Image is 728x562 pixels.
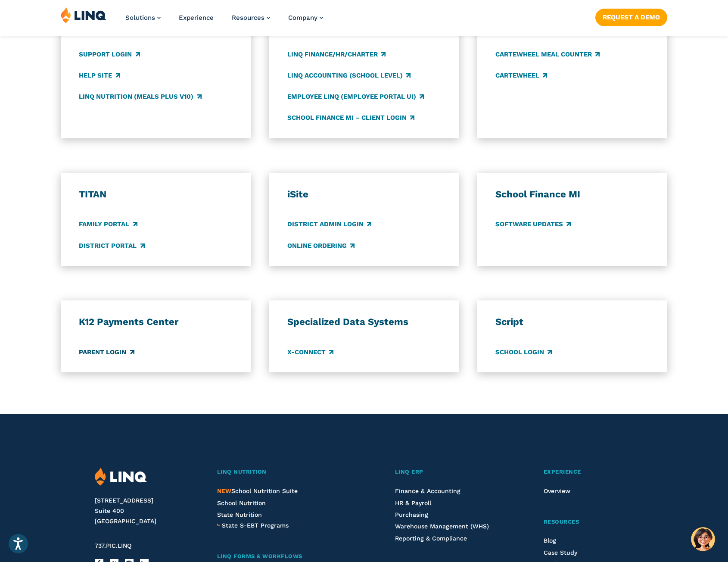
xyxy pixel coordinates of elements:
a: District Admin Login [287,220,371,229]
span: Resources [544,518,579,525]
a: Warehouse Management (WHS) [395,523,489,530]
button: Hello, have a question? Let’s chat. [691,527,715,551]
a: Experience [179,14,214,22]
a: LINQ ERP [395,468,504,477]
a: District Portal [79,241,144,250]
a: Resources [544,518,634,527]
a: State Nutrition [217,511,262,518]
a: Employee LINQ (Employee Portal UI) [287,92,424,101]
span: LINQ Nutrition [217,468,267,475]
span: NEW [217,487,231,494]
a: School Login [495,347,552,357]
a: LINQ Nutrition (Meals Plus v10) [79,92,201,101]
a: Overview [544,487,570,494]
a: LINQ Nutrition [217,468,355,477]
a: LINQ Finance/HR/Charter [287,50,386,59]
nav: Primary Navigation [125,7,323,35]
a: Family Portal [79,220,137,229]
a: Resources [232,14,270,22]
span: Resources [232,14,264,22]
a: State S-EBT Programs [222,521,289,530]
a: Parent Login [79,347,134,357]
address: [STREET_ADDRESS] Suite 400 [GEOGRAPHIC_DATA] [95,496,199,526]
a: X-Connect [287,347,333,357]
span: State S-EBT Programs [222,522,289,529]
span: Company [288,14,317,22]
h3: School Finance MI [495,188,649,200]
a: Experience [544,468,634,477]
a: Finance & Accounting [395,487,460,494]
a: Support Login [79,50,140,59]
span: LINQ ERP [395,468,423,475]
a: Request a Demo [595,9,667,26]
h3: TITAN [79,188,233,200]
img: LINQ | K‑12 Software [95,468,147,486]
a: HR & Payroll [395,500,431,506]
h3: Script [495,316,649,328]
span: School Nutrition Suite [217,487,298,494]
img: LINQ | K‑12 Software [61,7,106,23]
a: Software Updates [495,220,571,229]
a: Reporting & Compliance [395,535,467,542]
span: Experience [544,468,581,475]
h3: Specialized Data Systems [287,316,441,328]
a: Help Site [79,71,120,80]
span: LINQ Forms & Workflows [217,553,302,559]
a: NEWSchool Nutrition Suite [217,487,298,494]
a: Company [288,14,323,22]
a: School Finance MI – Client Login [287,113,414,122]
h3: K12 Payments Center [79,316,233,328]
a: LINQ Accounting (school level) [287,71,411,80]
span: 737.PIC.LINQ [95,542,131,549]
nav: Button Navigation [595,7,667,26]
a: CARTEWHEEL Meal Counter [495,50,600,59]
h3: iSite [287,188,441,200]
a: Case Study [544,549,577,556]
a: Purchasing [395,511,428,518]
a: Online Ordering [287,241,355,250]
a: School Nutrition [217,500,266,506]
a: LINQ Forms & Workflows [217,552,355,561]
span: Solutions [125,14,155,22]
a: Solutions [125,14,161,22]
a: CARTEWHEEL [495,71,547,80]
a: Blog [544,537,556,544]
